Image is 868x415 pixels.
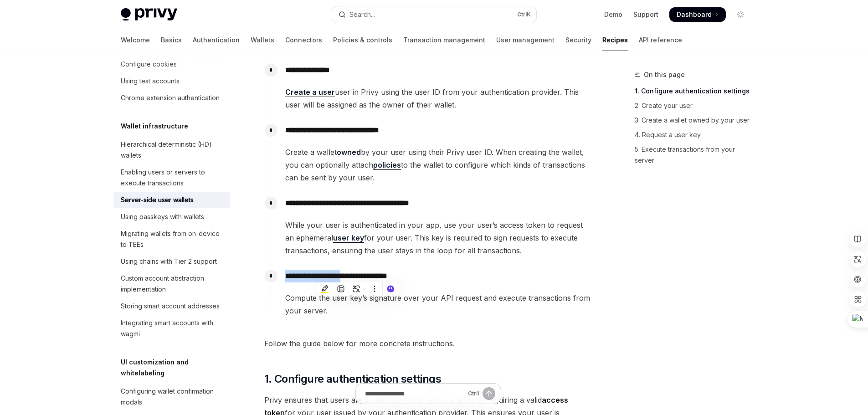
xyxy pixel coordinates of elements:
h5: Wallet infrastructure [121,121,188,132]
div: Integrating smart accounts with wagmi [121,318,225,339]
div: Using passkeys with wallets [121,211,204,222]
span: Dashboard [677,10,712,19]
a: user key [333,233,364,243]
a: owned [337,148,361,157]
a: Integrating smart accounts with wagmi [113,315,230,342]
a: Policies & controls [333,29,392,51]
a: Authentication [193,29,240,51]
button: Send message [483,387,495,400]
a: User management [496,29,555,51]
a: 2. Create your user [635,98,755,113]
div: Migrating wallets from on-device to TEEs [121,228,225,250]
a: Security [565,29,591,51]
a: Dashboard [669,7,726,22]
img: light logo [121,8,177,21]
div: Hierarchical deterministic (HD) wallets [121,139,225,161]
span: Ctrl K [517,11,531,18]
a: Demo [604,10,622,19]
span: 1. Configure authentication settings [264,372,441,386]
a: 3. Create a wallet owned by your user [635,113,755,128]
div: Server-side user wallets [121,195,194,205]
div: Enabling users or servers to execute transactions [121,167,225,189]
a: Support [633,10,658,19]
a: API reference [639,29,682,51]
span: On this page [644,69,685,80]
a: Using passkeys with wallets [113,209,230,225]
button: Open search [332,6,536,23]
div: Storing smart account addresses [121,301,220,312]
a: 4. Request a user key [635,128,755,142]
a: Using chains with Tier 2 support [113,253,230,270]
a: Using test accounts [113,73,230,89]
a: Recipes [602,29,628,51]
a: Transaction management [403,29,485,51]
div: Chrome extension authentication [121,92,220,103]
a: Create a user [285,87,335,97]
div: Configuring wallet confirmation modals [121,386,225,408]
a: policies [373,160,401,170]
span: While your user is authenticated in your app, use your user’s access token to request an ephemera... [285,219,592,257]
div: Search... [349,9,375,20]
a: Welcome [121,29,150,51]
a: 5. Execute transactions from your server [635,142,755,168]
div: Using test accounts [121,76,180,87]
span: Compute the user key’s signature over your API request and execute transactions from your server. [285,292,592,317]
a: Storing smart account addresses [113,298,230,314]
span: Create a wallet by your user using their Privy user ID. When creating the wallet, you can optiona... [285,146,592,184]
span: Follow the guide below for more concrete instructions. [264,337,593,350]
a: Connectors [285,29,322,51]
h5: UI customization and whitelabeling [121,357,230,379]
a: Hierarchical deterministic (HD) wallets [113,136,230,164]
a: Server-side user wallets [113,192,230,208]
a: Chrome extension authentication [113,90,230,106]
div: Custom account abstraction implementation [121,273,225,295]
a: Wallets [251,29,274,51]
a: 1. Configure authentication settings [635,84,755,98]
a: Basics [161,29,182,51]
a: Enabling users or servers to execute transactions [113,164,230,191]
a: Custom account abstraction implementation [113,270,230,297]
input: Ask a question... [365,384,464,404]
div: Using chains with Tier 2 support [121,256,217,267]
a: Migrating wallets from on-device to TEEs [113,225,230,253]
button: Toggle dark mode [733,7,748,22]
span: user in Privy using the user ID from your authentication provider. This user will be assigned as ... [285,86,592,111]
a: Configuring wallet confirmation modals [113,383,230,410]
